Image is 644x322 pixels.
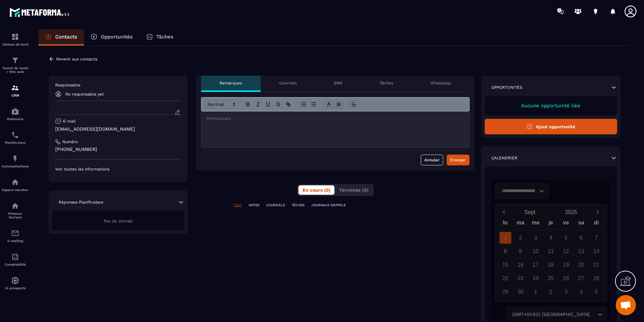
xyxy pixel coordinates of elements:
[2,93,29,97] p: CRM
[2,263,29,266] p: Comptabilité
[2,66,29,74] p: Tunnel de vente / Site web
[11,178,19,186] img: automations
[2,51,29,79] a: formationformationTunnel de vente / Site web
[339,187,368,193] span: Terminés (0)
[55,34,77,40] p: Contacts
[139,29,180,46] a: Tâches
[311,203,346,208] p: JOURNAUX D'APPELS
[220,80,242,86] p: Remarques
[11,155,19,163] img: automations
[447,155,470,165] button: Envoyer
[302,187,330,193] span: En cours (0)
[2,150,29,173] a: automationsautomationsAutomatisations
[156,34,173,40] p: Tâches
[2,188,29,192] p: Espace membre
[2,173,29,197] a: automationsautomationsEspace membre
[55,126,181,132] p: [EMAIL_ADDRESS][DOMAIN_NAME]
[2,224,29,248] a: emailemailE-mailing
[2,79,29,102] a: formationformationCRM
[2,28,29,51] a: formationformationTableau de bord
[233,203,242,208] p: TOUT
[491,155,517,161] p: Calendrier
[298,185,334,195] button: En cours (0)
[104,219,133,223] span: Pas de donnée
[65,92,104,97] p: No responsable yet
[491,103,610,109] p: Aucune opportunité liée
[485,119,617,134] button: Ajout opportunité
[101,34,133,40] p: Opportunités
[616,295,636,315] a: Ouvrir le chat
[2,126,29,150] a: schedulerschedulerPlanificateur
[62,139,78,144] p: Numéro
[59,199,104,205] p: Réponses Planificateur
[2,197,29,224] a: social-networksocial-networkRéseaux Sociaux
[55,146,181,153] p: [PHONE_NUMBER]
[335,185,373,195] button: Terminés (0)
[11,276,19,285] img: automations
[491,85,522,90] p: Opportunités
[430,80,451,86] p: WhatsApp
[55,166,181,172] p: Voir toutes les informations
[2,286,29,290] p: IA prospects
[334,80,343,86] p: SMS
[38,29,84,46] a: Contacts
[2,102,29,126] a: automationsautomationsWebinaire
[84,29,139,46] a: Opportunités
[2,43,29,46] p: Tableau de bord
[380,80,393,86] p: Tâches
[11,131,19,139] img: scheduler
[279,80,297,86] p: Courriels
[11,229,19,237] img: email
[11,84,19,92] img: formation
[2,248,29,271] a: accountantaccountantComptabilité
[2,239,29,243] p: E-mailing
[11,56,19,64] img: formation
[11,107,19,115] img: automations
[63,118,76,124] p: E-mail
[2,212,29,219] p: Réseaux Sociaux
[55,82,181,88] p: Responsable
[266,203,285,208] p: COURRIELS
[9,6,70,18] img: logo
[2,117,29,121] p: Webinaire
[2,164,29,168] p: Automatisations
[11,253,19,261] img: accountant
[450,157,466,163] div: Envoyer
[11,202,19,210] img: social-network
[2,141,29,144] p: Planificateur
[292,203,304,208] p: TÂCHES
[421,155,443,165] button: Annuler
[249,203,259,208] p: NOTES
[11,33,19,41] img: formation
[56,57,97,61] p: Revenir aux contacts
